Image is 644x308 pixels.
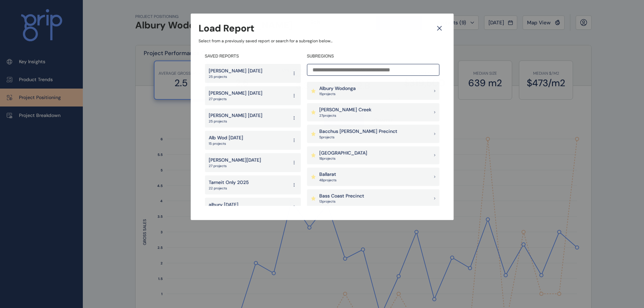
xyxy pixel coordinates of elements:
[319,178,337,183] p: 48 project s
[209,112,263,119] p: [PERSON_NAME] [DATE]
[205,53,301,59] h4: SAVED REPORTS
[209,135,243,141] p: Alb Wod [DATE]
[199,22,255,35] h3: Load Report
[209,90,263,97] p: [PERSON_NAME] [DATE]
[319,106,372,113] p: [PERSON_NAME] Creek
[319,156,367,161] p: 18 project s
[199,38,446,44] p: Select from a previously saved report or search for a subregion below...
[319,135,398,140] p: 5 project s
[319,113,372,118] p: 27 project s
[319,199,364,204] p: 13 project s
[209,186,249,190] p: 22 projects
[209,179,249,186] p: Tarneit Only 2025
[319,150,367,157] p: [GEOGRAPHIC_DATA]
[319,85,356,92] p: Albury Wodonga
[307,53,439,59] h4: SUBREGIONS
[209,97,263,101] p: 27 projects
[209,164,261,168] p: 27 projects
[319,92,356,96] p: 15 project s
[209,202,239,208] p: albury [DATE]
[319,193,364,199] p: Bass Coast Precinct
[209,141,243,146] p: 15 projects
[209,157,261,164] p: [PERSON_NAME][DATE]
[209,74,263,79] p: 25 projects
[209,68,263,74] p: [PERSON_NAME] [DATE]
[319,128,398,135] p: Bacchus [PERSON_NAME] Precinct
[319,171,337,178] p: Ballarat
[209,119,263,124] p: 25 projects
